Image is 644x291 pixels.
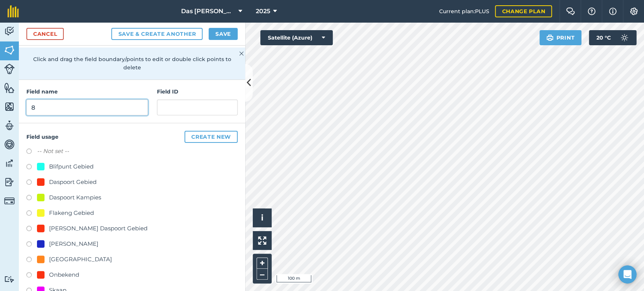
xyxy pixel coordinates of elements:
[49,162,94,171] div: Blifpunt Gebied
[566,8,575,15] img: Two speech bubbles overlapping with the left bubble in the forefront
[4,101,15,112] img: svg+xml;base64,PHN2ZyB4bWxucz0iaHR0cDovL3d3dy53My5vcmcvMjAwMC9zdmciIHdpZHRoPSI1NiIgaGVpZ2h0PSI2MC...
[239,49,244,58] img: svg+xml;base64,PHN2ZyB4bWxucz0iaHR0cDovL3d3dy53My5vcmcvMjAwMC9zdmciIHdpZHRoPSIyMiIgaGVpZ2h0PSIzMC...
[209,28,238,40] button: Save
[253,208,272,227] button: i
[49,255,112,264] div: [GEOGRAPHIC_DATA]
[26,55,238,72] p: Click and drag the field boundary/points to edit or double click points to delete
[596,30,611,45] span: 20 ° C
[4,82,15,93] img: svg+xml;base64,PHN2ZyB4bWxucz0iaHR0cDovL3d3dy53My5vcmcvMjAwMC9zdmciIHdpZHRoPSI1NiIgaGVpZ2h0PSI2MC...
[495,5,552,17] a: Change plan
[49,270,79,279] div: Onbekend
[618,265,636,283] div: Open Intercom Messenger
[4,139,15,150] img: svg+xml;base64,PD94bWwgdmVyc2lvbj0iMS4wIiBlbmNvZGluZz0idXRmLTgiPz4KPCEtLSBHZW5lcmF0b3I6IEFkb2JlIE...
[260,30,333,45] button: Satellite (Azure)
[539,30,582,45] button: Print
[629,8,638,15] img: A cog icon
[587,8,596,15] img: A question mark icon
[4,158,15,169] img: svg+xml;base64,PD94bWwgdmVyc2lvbj0iMS4wIiBlbmNvZGluZz0idXRmLTgiPz4KPCEtLSBHZW5lcmF0b3I6IEFkb2JlIE...
[261,213,263,222] span: i
[111,28,203,40] button: Save & Create Another
[4,64,15,74] img: svg+xml;base64,PD94bWwgdmVyc2lvbj0iMS4wIiBlbmNvZGluZz0idXRmLTgiPz4KPCEtLSBHZW5lcmF0b3I6IEFkb2JlIE...
[257,269,268,280] button: –
[49,193,101,202] div: Daspoort Kampies
[4,276,15,283] img: svg+xml;base64,PD94bWwgdmVyc2lvbj0iMS4wIiBlbmNvZGluZz0idXRmLTgiPz4KPCEtLSBHZW5lcmF0b3I6IEFkb2JlIE...
[439,7,489,15] span: Current plan : PLUS
[26,131,238,143] h4: Field usage
[257,257,268,269] button: +
[8,5,19,17] img: fieldmargin Logo
[49,208,94,217] div: Flakeng Gebied
[37,147,69,156] label: -- Not set --
[49,239,98,248] div: [PERSON_NAME]
[4,120,15,131] img: svg+xml;base64,PD94bWwgdmVyc2lvbj0iMS4wIiBlbmNvZGluZz0idXRmLTgiPz4KPCEtLSBHZW5lcmF0b3I6IEFkb2JlIE...
[4,44,15,56] img: svg+xml;base64,PHN2ZyB4bWxucz0iaHR0cDovL3d3dy53My5vcmcvMjAwMC9zdmciIHdpZHRoPSI1NiIgaGVpZ2h0PSI2MC...
[49,178,97,187] div: Daspoort Gebied
[589,30,636,45] button: 20 °C
[26,28,64,40] a: Cancel
[4,196,15,206] img: svg+xml;base64,PD94bWwgdmVyc2lvbj0iMS4wIiBlbmNvZGluZz0idXRmLTgiPz4KPCEtLSBHZW5lcmF0b3I6IEFkb2JlIE...
[546,33,553,42] img: svg+xml;base64,PHN2ZyB4bWxucz0iaHR0cDovL3d3dy53My5vcmcvMjAwMC9zdmciIHdpZHRoPSIxOSIgaGVpZ2h0PSIyNC...
[4,26,15,37] img: svg+xml;base64,PD94bWwgdmVyc2lvbj0iMS4wIiBlbmNvZGluZz0idXRmLTgiPz4KPCEtLSBHZW5lcmF0b3I6IEFkb2JlIE...
[4,176,15,188] img: svg+xml;base64,PD94bWwgdmVyc2lvbj0iMS4wIiBlbmNvZGluZz0idXRmLTgiPz4KPCEtLSBHZW5lcmF0b3I6IEFkb2JlIE...
[181,7,235,16] span: Das [PERSON_NAME]
[256,7,270,16] span: 2025
[609,7,616,16] img: svg+xml;base64,PHN2ZyB4bWxucz0iaHR0cDovL3d3dy53My5vcmcvMjAwMC9zdmciIHdpZHRoPSIxNyIgaGVpZ2h0PSIxNy...
[26,87,148,96] h4: Field name
[184,131,238,143] button: Create new
[617,30,632,45] img: svg+xml;base64,PD94bWwgdmVyc2lvbj0iMS4wIiBlbmNvZGluZz0idXRmLTgiPz4KPCEtLSBHZW5lcmF0b3I6IEFkb2JlIE...
[258,236,266,245] img: Four arrows, one pointing top left, one top right, one bottom right and the last bottom left
[157,87,238,96] h4: Field ID
[49,224,148,233] div: [PERSON_NAME] Daspoort Gebied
